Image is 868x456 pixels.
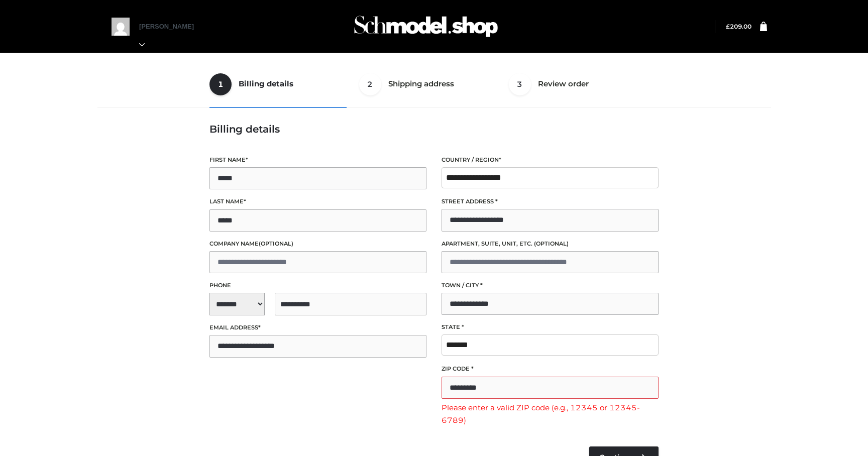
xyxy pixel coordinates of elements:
label: Country / Region [442,155,659,165]
span: (optional) [534,240,569,247]
a: [PERSON_NAME] [139,23,204,48]
label: Phone [209,281,426,290]
label: ZIP Code [442,364,659,374]
label: State [442,322,659,332]
label: Apartment, suite, unit, etc. [442,239,659,249]
label: Company name [209,239,426,249]
h3: Billing details [209,123,659,135]
span: (optional) [259,240,293,247]
label: Town / City [442,281,659,290]
label: Last name [209,197,426,206]
img: Schmodel Admin 964 [351,7,501,46]
span: £ [726,23,730,30]
bdi: 209.00 [726,23,751,30]
a: £209.00 [726,23,751,30]
label: First name [209,155,426,165]
label: Email address [209,323,426,332]
span: Please enter a valid ZIP code (e.g., 12345 or 12345-6789) [442,401,659,427]
label: Street address [442,197,659,206]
